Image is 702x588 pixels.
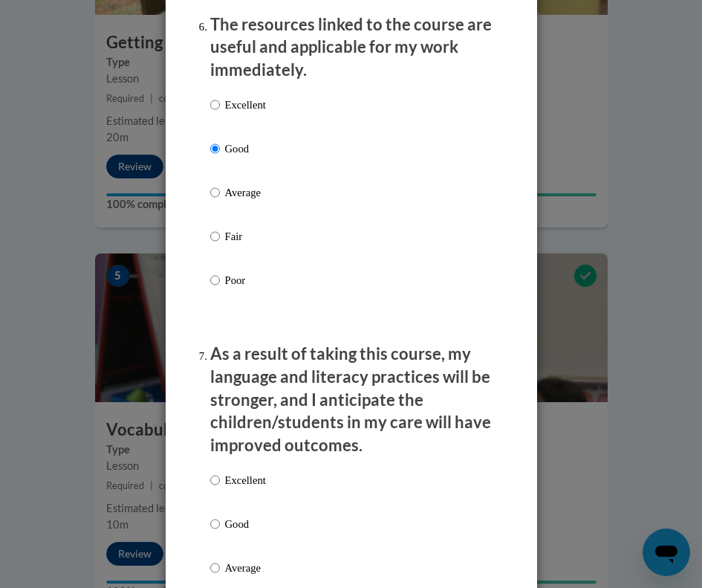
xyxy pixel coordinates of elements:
[210,140,220,157] input: Good
[210,13,493,82] p: The resources linked to the course are useful and applicable for my work immediately.
[210,343,493,457] p: As a result of taking this course, my language and literacy practices will be stronger, and I ant...
[225,560,266,576] p: Average
[225,516,266,532] p: Good
[210,272,220,288] input: Poor
[210,472,220,488] input: Excellent
[210,97,220,113] input: Excellent
[210,184,220,201] input: Average
[210,228,220,245] input: Fair
[225,97,266,113] p: Excellent
[210,516,220,532] input: Good
[210,560,220,576] input: Average
[225,184,266,201] p: Average
[225,472,266,488] p: Excellent
[225,140,266,157] p: Good
[225,228,266,245] p: Fair
[225,272,266,288] p: Poor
